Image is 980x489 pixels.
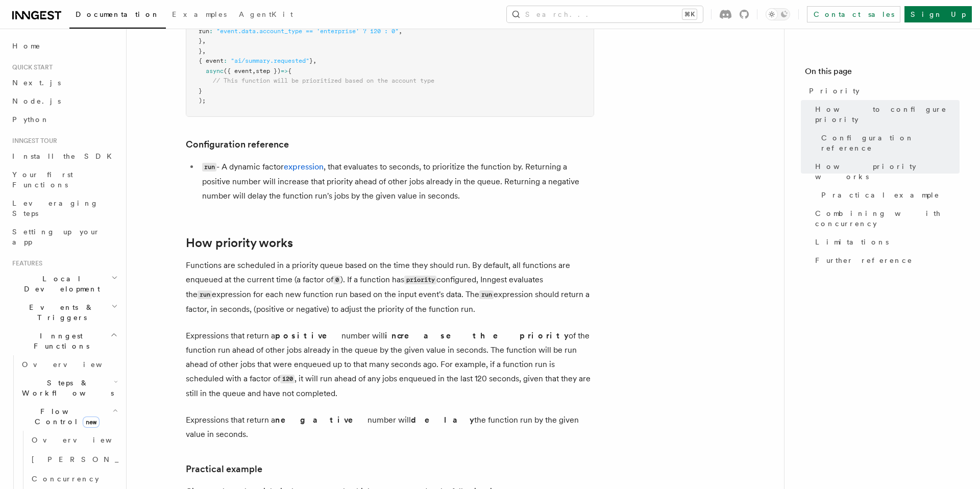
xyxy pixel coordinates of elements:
[172,10,227,18] span: Examples
[252,67,256,75] span: ,
[231,57,309,64] span: "ai/summary.requested"
[216,28,399,35] span: "event.data.account_type == 'enterprise' ? 120 : 0"
[199,47,202,55] span: }
[32,475,99,483] span: Concurrency
[213,77,434,84] span: // This function will be prioritized based on the account type
[239,10,293,18] span: AgentKit
[83,417,100,428] span: new
[28,470,120,488] a: Concurrency
[18,374,120,402] button: Steps & Workflows
[8,92,120,110] a: Node.js
[479,290,494,299] code: run
[12,228,100,246] span: Setting up your app
[281,67,288,75] span: =>
[8,302,111,323] span: Events & Triggers
[12,41,41,51] span: Home
[18,402,120,431] button: Flow Controlnew
[12,115,50,124] span: Python
[186,137,289,152] a: Configuration reference
[275,331,341,340] strong: positive
[8,137,57,145] span: Inngest tour
[817,186,960,204] a: Practical example
[8,110,120,129] a: Python
[815,208,960,229] span: Combining with concurrency
[811,204,960,233] a: Combining with concurrency
[28,449,120,470] a: [PERSON_NAME]
[12,170,73,189] span: Your first Functions
[8,147,120,165] a: Install the SDK
[8,194,120,223] a: Leveraging Steps
[12,79,61,87] span: Next.js
[233,3,299,28] a: AgentKit
[206,67,224,75] span: async
[18,355,120,374] a: Overview
[18,378,114,398] span: Steps & Workflows
[199,97,206,104] span: );
[18,406,112,427] span: Flow Control
[199,87,202,94] span: }
[8,165,120,194] a: Your first Functions
[275,415,367,425] strong: negative
[8,223,120,251] a: Setting up your app
[411,415,474,425] strong: delay
[199,37,202,44] span: }
[807,6,900,22] a: Contact sales
[12,152,118,160] span: Install the SDK
[8,270,120,298] button: Local Development
[32,455,181,463] span: [PERSON_NAME]
[313,57,316,64] span: ,
[811,251,960,270] a: Further reference
[284,162,324,172] a: expression
[815,161,960,182] span: How priority works
[186,462,262,476] a: Practical example
[404,276,436,284] code: priority
[805,65,960,82] h4: On this page
[224,67,252,75] span: ({ event
[22,360,127,369] span: Overview
[186,258,594,316] p: Functions are scheduled in a priority queue based on the time they should run. By default, all fu...
[815,237,889,247] span: Limitations
[202,163,216,172] code: run
[8,259,42,267] span: Features
[280,375,295,383] code: 120
[8,37,120,55] a: Home
[821,133,960,153] span: Configuration reference
[8,298,120,327] button: Events & Triggers
[12,97,61,105] span: Node.js
[8,63,53,71] span: Quick start
[199,160,594,203] li: - A dynamic factor , that evaluates to seconds, to prioritize the function by. Returning a positi...
[198,290,212,299] code: run
[8,331,110,351] span: Inngest Functions
[69,3,166,29] a: Documentation
[28,431,120,449] a: Overview
[8,274,111,294] span: Local Development
[12,199,99,217] span: Leveraging Steps
[288,67,291,75] span: {
[507,6,703,22] button: Search...⌘K
[766,8,790,20] button: Toggle dark mode
[815,255,913,265] span: Further reference
[186,329,594,401] p: Expressions that return a number will of the function run ahead of other jobs already in the queu...
[817,129,960,157] a: Configuration reference
[8,74,120,92] a: Next.js
[202,37,206,44] span: ,
[682,9,697,19] kbd: ⌘K
[199,57,224,64] span: { event
[811,233,960,251] a: Limitations
[811,100,960,129] a: How to configure priority
[811,157,960,186] a: How priority works
[815,104,960,125] span: How to configure priority
[385,331,569,340] strong: increase the priority
[821,190,940,200] span: Practical example
[199,28,209,35] span: run
[76,10,160,18] span: Documentation
[166,3,233,28] a: Examples
[8,327,120,355] button: Inngest Functions
[186,413,594,442] p: Expressions that return a number will the function run by the given value in seconds.
[399,28,402,35] span: ,
[805,82,960,100] a: Priority
[32,436,137,444] span: Overview
[809,86,860,96] span: Priority
[904,6,972,22] a: Sign Up
[309,57,313,64] span: }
